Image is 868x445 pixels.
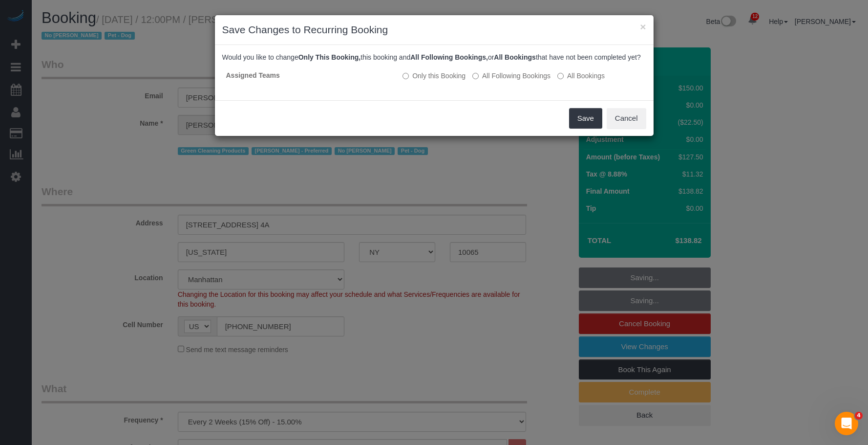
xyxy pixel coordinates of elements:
input: All Bookings [557,73,564,79]
input: All Following Bookings [472,73,479,79]
label: All other bookings in the series will remain the same. [402,71,466,81]
button: Save [569,108,602,129]
button: × [640,22,646,32]
b: All Bookings [494,53,536,61]
b: Only This Booking, [298,53,361,61]
label: This and all the bookings after it will be changed. [472,71,550,81]
h3: Save Changes to Recurring Booking [222,22,646,37]
button: Cancel [607,108,646,129]
b: All Following Bookings, [410,53,488,61]
input: Only this Booking [402,73,409,79]
strong: Assigned Teams [226,71,280,79]
span: 4 [855,412,863,420]
iframe: Intercom live chat [835,412,858,435]
p: Would you like to change this booking and or that have not been completed yet? [222,52,646,62]
label: All bookings that have not been completed yet will be changed. [557,71,605,81]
